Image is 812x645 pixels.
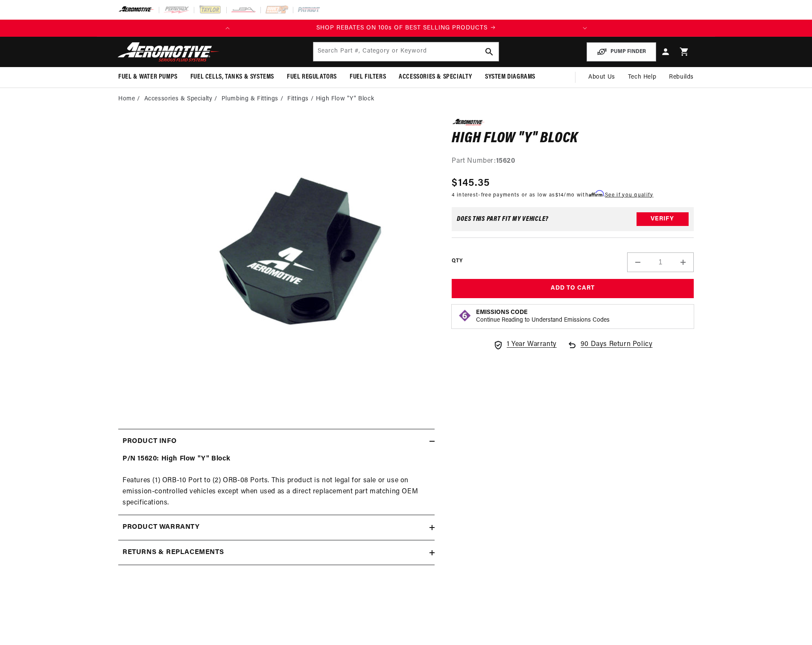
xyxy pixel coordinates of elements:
span: 90 Days Return Policy [581,339,653,359]
img: Emissions code [458,309,472,322]
span: Affirm [589,191,604,197]
input: Search by Part Number, Category or Keyword [313,42,499,61]
strong: Emissions Code [476,309,528,316]
div: Announcement [236,23,576,33]
a: About Us [582,67,622,88]
a: SHOP REBATES ON 100s OF BEST SELLING PRODUCTS [236,23,576,33]
summary: Fuel Regulators [280,67,343,87]
span: Accessories & Specialty [399,73,472,82]
a: 1 Year Warranty [493,339,557,350]
summary: Fuel Cells, Tanks & Systems [184,67,280,87]
div: Features (1) ORB-10 Port to (2) ORB-08 Ports. This product is not legal for sale or use on emissi... [118,454,435,508]
strong: P/N 15620: High Flow "Y" Block [123,455,231,462]
h2: Product warranty [123,522,200,533]
label: QTY [452,258,462,265]
strong: 15620 [496,158,515,164]
p: 4 interest-free payments or as low as /mo with . [452,191,653,199]
summary: Fuel Filters [343,67,392,87]
summary: Returns & replacements [118,540,435,565]
button: Translation missing: en.sections.announcements.next_announcement [576,20,593,37]
span: Fuel Filters [350,73,386,82]
button: Verify [637,212,689,226]
summary: Product warranty [118,515,435,540]
span: System Diagrams [485,73,535,82]
button: Add to Cart [452,279,694,298]
button: Emissions CodeContinue Reading to Understand Emissions Codes [476,309,610,324]
slideshow-component: Translation missing: en.sections.announcements.announcement_bar [97,20,715,37]
p: Continue Reading to Understand Emissions Codes [476,317,610,324]
span: Fuel Regulators [287,73,337,82]
div: Does This part fit My vehicle? [457,216,549,223]
a: See if you qualify - Learn more about Affirm Financing (opens in modal) [605,193,653,198]
span: Rebuilds [669,73,694,82]
nav: breadcrumbs [118,94,694,104]
summary: Product Info [118,429,435,454]
summary: Rebuilds [663,67,700,88]
h2: Product Info [123,436,176,447]
span: $14 [555,193,564,198]
summary: Fuel & Water Pumps [112,67,184,87]
div: 1 of 2 [236,23,576,33]
summary: System Diagrams [479,67,542,87]
media-gallery: Gallery Viewer [118,119,435,411]
a: Home [118,94,135,104]
a: 90 Days Return Policy [567,339,653,359]
span: Fuel & Water Pumps [118,73,178,82]
a: Fittings [287,94,309,104]
span: Tech Help [628,73,656,82]
button: PUMP FINDER [587,42,656,62]
li: High Flow "Y" Block [316,94,374,104]
a: Plumbing & Fittings [222,94,278,104]
h1: High Flow "Y" Block [452,132,694,146]
span: SHOP REBATES ON 100s OF BEST SELLING PRODUCTS [316,25,488,31]
span: Fuel Cells, Tanks & Systems [190,73,274,82]
span: $145.35 [452,176,490,191]
summary: Tech Help [622,67,663,88]
li: Accessories & Specialty [144,94,219,104]
button: Translation missing: en.sections.announcements.previous_announcement [219,20,236,37]
img: Aeromotive [115,42,222,62]
span: About Us [588,74,615,80]
div: Part Number: [452,156,694,167]
h2: Returns & replacements [123,547,224,558]
span: 1 Year Warranty [507,339,557,350]
button: search button [480,42,499,61]
summary: Accessories & Specialty [392,67,479,87]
